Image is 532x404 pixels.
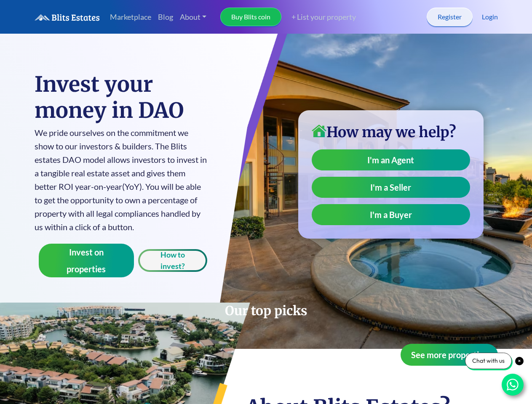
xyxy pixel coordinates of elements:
button: See more properties [401,344,498,366]
a: About [176,8,210,26]
a: + List your property [281,11,356,23]
a: Marketplace [107,8,155,26]
div: Chat with us [465,353,512,369]
button: Invest on properties [39,244,134,277]
a: I'm an Agent [312,149,470,170]
a: Register [427,8,473,26]
img: home-icon [312,125,326,137]
a: I'm a Buyer [312,204,470,225]
a: Login [482,12,498,22]
h2: Our top picks [35,303,498,319]
a: I'm a Seller [312,177,470,198]
button: How to invest? [138,249,207,272]
a: Buy Blits coin [220,8,281,26]
h3: How may we help? [312,124,470,141]
img: logo.6a08bd47fd1234313fe35534c588d03a.svg [35,14,100,21]
h1: Invest your money in DAO [35,72,208,124]
a: Blog [155,8,176,26]
p: We pride ourselves on the commitment we show to our investors & builders. The Blits estates DAO m... [35,126,208,234]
